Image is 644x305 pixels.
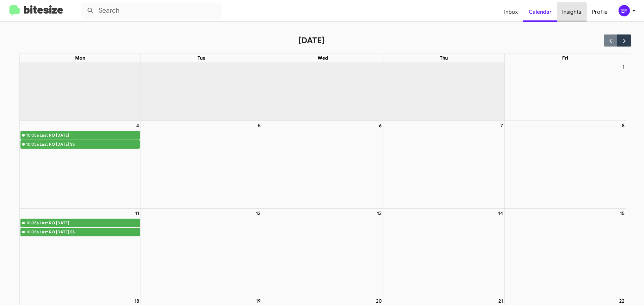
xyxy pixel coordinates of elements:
div: Last RO [DATE] [40,220,140,226]
div: EF [619,5,630,16]
div: 10:05a [26,220,39,226]
td: August 11, 2025 [20,209,141,296]
button: EF [613,5,637,16]
a: August 4, 2025 [135,121,141,130]
div: Last RO [DATE] [40,132,140,139]
a: Thursday [438,54,449,62]
a: August 5, 2025 [257,121,262,130]
td: August 7, 2025 [383,121,504,209]
button: Previous month [604,34,618,46]
div: Last RO [DATE] SS [40,141,140,148]
div: 10:05a [26,132,39,139]
td: August 15, 2025 [504,209,626,296]
a: Wednesday [316,54,329,62]
a: Insights [557,2,587,22]
td: August 14, 2025 [383,209,504,296]
a: August 7, 2025 [499,121,504,130]
td: August 6, 2025 [262,121,383,209]
div: 10:05a [26,229,39,235]
a: Monday [74,54,87,62]
a: Inbox [499,2,523,22]
td: August 8, 2025 [504,121,626,209]
a: Profile [587,2,613,22]
a: August 14, 2025 [497,209,504,218]
a: August 8, 2025 [621,121,626,130]
td: August 13, 2025 [262,209,383,296]
h2: [DATE] [298,35,325,46]
a: August 1, 2025 [621,62,626,72]
div: 10:05a [26,141,39,148]
input: Search [81,3,222,19]
td: August 1, 2025 [504,62,626,121]
a: Calendar [523,2,557,22]
td: August 5, 2025 [141,121,262,209]
a: Friday [561,54,570,62]
td: August 4, 2025 [20,121,141,209]
div: Last RO [DATE] SS [40,229,140,235]
a: August 6, 2025 [378,121,383,130]
a: August 12, 2025 [255,209,262,218]
button: Next month [617,34,631,46]
td: August 12, 2025 [141,209,262,296]
a: August 11, 2025 [134,209,141,218]
a: August 15, 2025 [619,209,626,218]
a: Tuesday [196,54,207,62]
a: August 13, 2025 [376,209,383,218]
